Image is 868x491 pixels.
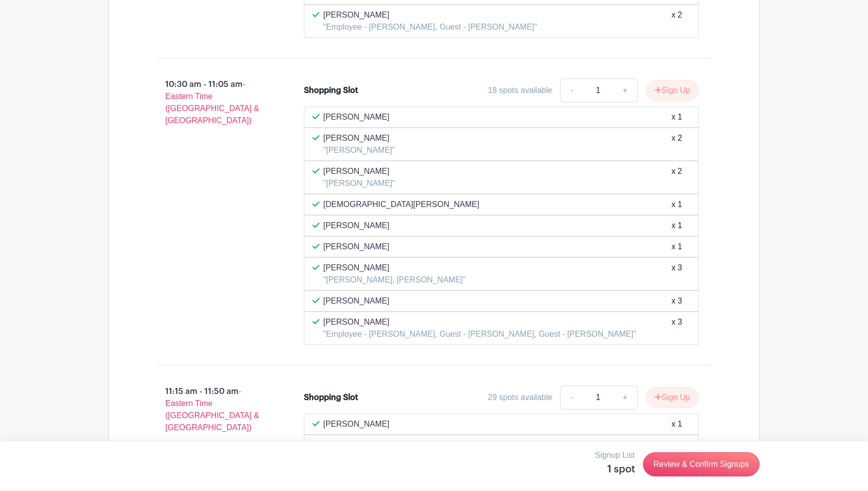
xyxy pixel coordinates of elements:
p: [PERSON_NAME] [323,132,395,144]
div: x 2 [672,165,682,189]
p: [PERSON_NAME] [323,418,390,430]
a: Review & Confirm Signups [643,452,759,476]
div: Shopping Slot [304,84,358,96]
h5: 1 spot [595,463,635,475]
div: 18 spots available [488,84,552,96]
span: - Eastern Time ([GEOGRAPHIC_DATA] & [GEOGRAPHIC_DATA]) [165,80,259,125]
button: Sign Up [646,80,699,101]
a: - [560,385,583,410]
a: - [560,78,583,103]
p: [PERSON_NAME] [323,262,466,274]
div: x 2 [672,439,682,463]
div: x 2 [672,132,682,156]
div: 29 spots available [488,391,552,404]
p: [PERSON_NAME] [323,165,395,177]
div: x 1 [672,241,682,253]
div: Shopping Slot [304,391,358,404]
p: [PERSON_NAME] [323,241,390,253]
div: x 1 [672,199,682,211]
p: "Employee - [PERSON_NAME], Guest - [PERSON_NAME]" [323,21,537,33]
p: "[PERSON_NAME], [PERSON_NAME]" [323,274,466,286]
div: x 3 [672,295,682,307]
p: [PERSON_NAME] [323,295,390,307]
button: Sign Up [646,387,699,408]
p: [PERSON_NAME] [323,316,636,328]
p: [PERSON_NAME] [323,220,390,232]
p: 10:30 am - 11:05 am [141,74,288,131]
a: + [613,78,638,103]
p: [PERSON_NAME] [323,111,390,123]
div: x 3 [672,262,682,286]
p: "[PERSON_NAME]" [323,177,395,189]
span: - Eastern Time ([GEOGRAPHIC_DATA] & [GEOGRAPHIC_DATA]) [165,387,259,432]
div: x 1 [672,220,682,232]
div: x 2 [672,9,682,33]
p: Signup List [595,449,635,461]
p: "Employee - [PERSON_NAME], Guest - [PERSON_NAME], Guest - [PERSON_NAME]" [323,328,636,340]
p: [PERSON_NAME] [323,439,421,451]
div: x 3 [672,316,682,340]
div: x 1 [672,111,682,123]
a: + [613,385,638,410]
p: [PERSON_NAME] [323,9,537,21]
p: [DEMOGRAPHIC_DATA][PERSON_NAME] [323,199,480,211]
p: "[PERSON_NAME]" [323,144,395,156]
div: x 1 [672,418,682,430]
p: 11:15 am - 11:50 am [141,381,288,438]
